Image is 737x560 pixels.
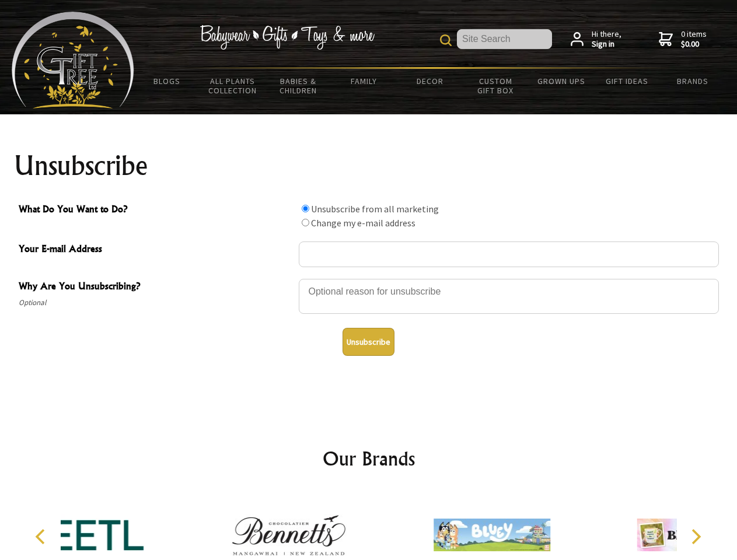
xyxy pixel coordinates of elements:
[266,69,331,103] a: Babies & Children
[134,69,200,93] a: BLOGS
[19,242,293,258] span: Your E-mail Address
[299,242,719,267] input: Your E-mail Address
[302,205,309,212] input: What Do You Want to Do?
[200,69,266,103] a: All Plants Collection
[681,29,707,50] span: 0 items
[528,69,594,93] a: Grown Ups
[23,444,714,473] h2: Our Brands
[311,203,439,215] label: Unsubscribe from all marketing
[19,296,293,310] span: Optional
[463,69,529,103] a: Custom Gift Box
[660,69,726,93] a: Brands
[19,279,293,296] span: Why Are You Unsubscribing?
[594,69,660,93] a: Gift Ideas
[440,34,452,46] img: product search
[681,39,707,50] strong: $0.00
[19,202,293,219] span: What Do You Want to Do?
[397,69,463,93] a: Decor
[571,29,621,50] a: Hi there,Sign in
[12,12,134,108] img: Babyware - Gifts - Toys and more...
[457,29,552,49] input: Site Search
[14,152,724,180] h1: Unsubscribe
[311,217,415,229] label: Change my e-mail address
[592,29,621,50] span: Hi there,
[29,524,55,549] button: Previous
[659,29,707,50] a: 0 items$0.00
[592,39,621,50] strong: Sign in
[343,328,394,356] button: Unsubscribe
[331,69,397,93] a: Family
[683,524,708,549] button: Next
[299,279,719,314] textarea: Why Are You Unsubscribing?
[302,219,309,226] input: What Do You Want to Do?
[200,25,375,50] img: Babywear - Gifts - Toys & more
